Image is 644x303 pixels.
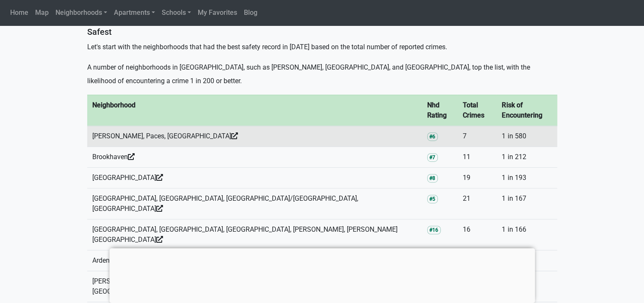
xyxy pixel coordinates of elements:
[87,61,557,88] p: A number of neighborhoods in [GEOGRAPHIC_DATA], such as [PERSON_NAME], [GEOGRAPHIC_DATA], and [GE...
[427,226,441,234] span: #16
[458,168,497,188] td: 19
[87,40,557,54] p: Let's start with the neighborhoods that had the best safety record in [DATE] based on the total n...
[458,147,497,168] td: 11
[87,27,557,37] h5: Safest
[497,147,557,168] td: 1 in 212
[10,8,28,17] span: Home
[427,195,438,203] span: #5
[497,168,557,188] td: 1 in 193
[111,4,158,21] a: Apartments
[87,219,422,250] td: [GEOGRAPHIC_DATA], [GEOGRAPHIC_DATA], [GEOGRAPHIC_DATA], [PERSON_NAME], [PERSON_NAME][GEOGRAPHIC_...
[87,188,422,219] td: [GEOGRAPHIC_DATA], [GEOGRAPHIC_DATA], [GEOGRAPHIC_DATA]/[GEOGRAPHIC_DATA], [GEOGRAPHIC_DATA]
[87,95,422,126] th: Neighborhood
[194,4,240,21] a: My Favorites
[497,126,557,147] td: 1 in 580
[422,95,458,126] th: Nhd Rating
[87,147,422,168] td: Brookhaven
[198,8,237,17] span: My Favorites
[7,4,32,21] a: Home
[497,95,557,126] th: Risk of Encountering
[497,188,557,219] td: 1 in 167
[55,8,102,17] span: Neighborhoods
[35,8,49,17] span: Map
[458,95,497,126] th: Total Crimes
[114,8,150,17] span: Apartments
[427,132,438,141] span: #6
[87,168,422,188] td: [GEOGRAPHIC_DATA]
[32,4,52,21] a: Map
[458,188,497,219] td: 21
[158,4,194,21] a: Schools
[497,219,557,250] td: 1 in 166
[87,271,422,302] td: [PERSON_NAME][GEOGRAPHIC_DATA], [PERSON_NAME][GEOGRAPHIC_DATA], [GEOGRAPHIC_DATA], [GEOGRAPHIC_DA...
[109,248,535,301] iframe: Advertisement
[427,153,438,162] span: #7
[244,8,257,17] span: Blog
[240,4,261,21] a: Blog
[162,8,186,17] span: Schools
[458,219,497,250] td: 16
[87,126,422,147] td: [PERSON_NAME], Paces, [GEOGRAPHIC_DATA]
[87,250,422,271] td: Arden/Habersham, [GEOGRAPHIC_DATA], Peachtree Battle Alliance, [GEOGRAPHIC_DATA]
[458,126,497,147] td: 7
[427,174,438,182] span: #8
[52,4,111,21] a: Neighborhoods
